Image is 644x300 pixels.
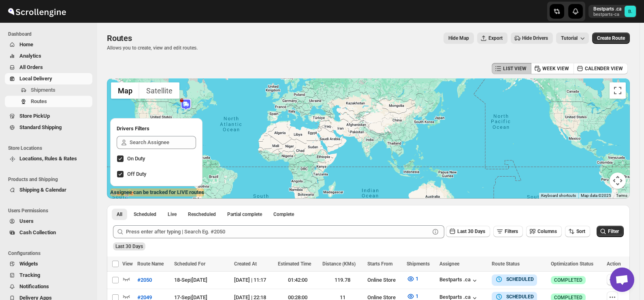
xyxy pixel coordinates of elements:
[188,211,216,218] span: Rescheduled
[122,261,133,267] span: View
[19,64,43,70] span: All Orders
[610,268,634,292] div: Open chat
[522,35,548,41] span: Hide Drivers
[506,294,534,300] b: SCHEDULED
[610,82,626,99] button: Toggle fullscreen view
[8,145,93,151] span: Store Locations
[495,275,534,283] button: SCHEDULED
[561,35,578,41] span: Tutorial
[112,209,127,220] button: All routes
[130,136,196,149] input: Search Assignee
[457,229,485,234] span: Last 30 Days
[107,33,132,43] span: Routes
[505,229,518,234] span: Filters
[278,276,318,284] div: 01:42:00
[439,261,459,267] span: Assignee
[367,276,402,284] div: Online Store
[526,226,562,237] button: Columns
[492,63,531,74] button: LIST VIEW
[110,188,204,196] label: Assignee can be tracked for LIVE routes
[109,188,136,199] a: Open this area in Google Maps (opens a new window)
[19,53,41,59] span: Analytics
[8,207,93,214] span: Users Permissions
[5,227,92,238] button: Cash Collection
[5,62,92,73] button: All Orders
[556,32,589,44] button: Tutorial
[6,1,67,22] img: ScrollEngine
[234,261,257,267] span: Created At
[19,261,38,267] span: Widgets
[554,277,582,283] span: COMPLETED
[402,272,423,285] button: 1
[5,50,92,62] button: Analytics
[5,96,92,107] button: Routes
[537,229,557,234] span: Columns
[8,250,93,257] span: Configurations
[5,216,92,227] button: Users
[127,155,145,162] span: On Duty
[616,193,627,198] a: Terms (opens in new tab)
[273,211,294,218] span: Complete
[576,229,585,234] span: Sort
[581,193,611,198] span: Map data ©2025
[439,276,479,285] button: Bestparts .ca
[278,261,311,267] span: Estimated Time
[493,226,523,237] button: Filters
[597,35,625,41] span: Create Route
[132,274,157,287] button: #2050
[8,176,93,183] span: Products and Shipping
[19,124,62,130] span: Standard Shipping
[416,293,418,299] span: 1
[8,31,93,37] span: Dashboard
[107,45,198,51] p: Allows you to create, view and edit routes.
[589,5,637,18] button: User menu
[608,229,619,234] span: Filter
[492,261,520,267] span: Route Status
[139,82,179,99] button: Show satellite imagery
[541,193,576,199] button: Keyboard shortcuts
[19,155,77,162] span: Locations, Rules & Rates
[628,9,632,14] text: B.
[407,261,430,267] span: Shipments
[531,63,574,74] button: WEEK VIEW
[19,76,52,82] span: Local Delivery
[551,261,593,267] span: Optimization Status
[593,12,621,17] p: bestparts-ca
[597,226,624,237] button: Filter
[5,281,92,292] button: Notifications
[174,261,205,267] span: Scheduled For
[625,6,636,17] span: Bestparts .ca
[126,225,430,238] input: Press enter after typing | Search Eg. #2050
[542,65,569,72] span: WEEK VIEW
[592,32,630,44] button: Create Route
[5,153,92,164] button: Locations, Rules & Rates
[607,261,621,267] span: Action
[234,276,273,284] div: [DATE] | 11:17
[448,35,469,41] span: Hide Map
[367,261,392,267] span: Starts From
[111,82,139,99] button: Show street map
[134,211,156,218] span: Scheduled
[31,98,47,104] span: Routes
[506,276,534,282] b: SCHEDULED
[477,32,508,44] button: Export
[117,211,122,218] span: All
[19,113,50,119] span: Store PickUp
[565,226,590,237] button: Sort
[416,276,418,282] span: 1
[31,87,55,93] span: Shipments
[19,283,49,289] span: Notifications
[593,6,621,12] p: Bestparts .ca
[5,39,92,50] button: Home
[585,65,623,72] span: CALENDER VIEW
[19,41,33,47] span: Home
[117,125,196,133] h2: Drivers Filters
[5,184,92,196] button: Shipping & Calendar
[19,272,40,278] span: Tracking
[115,244,143,249] span: Last 30 Days
[488,35,503,41] span: Export
[574,63,628,74] button: CALENDER VIEW
[174,277,207,283] span: 18-Sep | [DATE]
[19,187,66,193] span: Shipping & Calendar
